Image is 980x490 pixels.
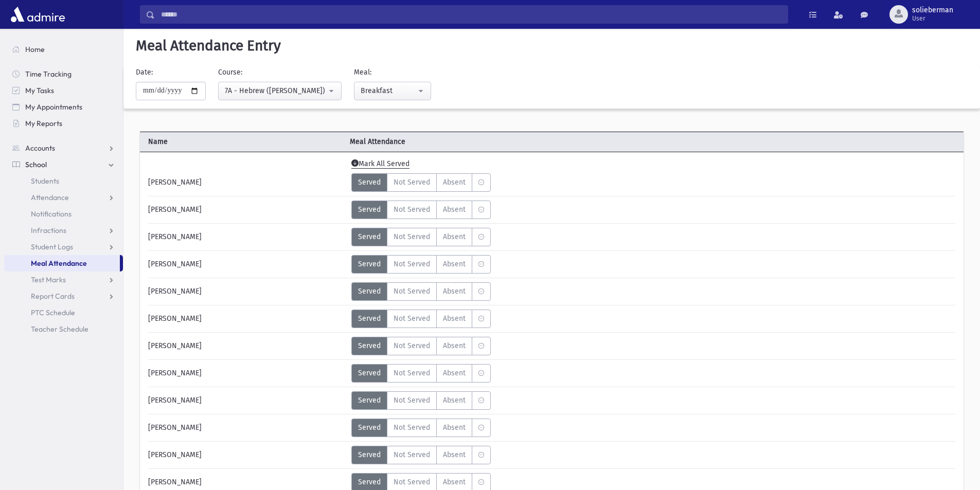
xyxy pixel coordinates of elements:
span: [PERSON_NAME] [148,340,202,351]
span: My Appointments [25,102,82,112]
span: Served [358,340,381,351]
h5: Meal Attendance Entry [132,37,972,55]
button: 7A - Hebrew (Mrs. Baum) [218,82,342,100]
span: Not Served [394,313,430,324]
img: AdmirePro [8,4,67,25]
div: MeaStatus [351,282,491,301]
a: Time Tracking [4,66,123,82]
span: Not Served [394,368,430,378]
div: MeaStatus [351,255,491,274]
a: PTC Schedule [4,304,123,321]
span: solieberman [912,6,953,14]
a: Student Logs [4,239,123,255]
span: Not Served [394,259,430,269]
span: Students [31,176,59,186]
button: Breakfast [354,82,431,100]
span: My Reports [25,119,62,128]
div: MeaStatus [351,419,491,437]
span: Notifications [31,209,72,219]
div: MeaStatus [351,391,491,410]
span: Absent [443,286,466,297]
span: User [912,14,953,23]
span: Not Served [394,204,430,215]
span: Not Served [394,177,430,188]
span: PTC Schedule [31,308,75,317]
span: Absent [443,259,466,269]
div: MeaStatus [351,310,491,328]
span: Test Marks [31,275,66,284]
div: MeaStatus [351,201,491,219]
div: Breakfast [361,85,416,96]
span: School [25,160,47,169]
span: Absent [443,477,466,487]
span: Served [358,204,381,215]
div: MeaStatus [351,364,491,383]
span: Absent [443,449,466,460]
a: My Reports [4,115,123,132]
span: Absent [443,177,466,188]
span: [PERSON_NAME] [148,177,202,188]
span: Not Served [394,286,430,297]
span: Absent [443,395,466,406]
span: Absent [443,313,466,324]
span: Accounts [25,143,55,153]
span: Not Served [394,395,430,406]
span: Absent [443,231,466,242]
span: Absent [443,204,466,215]
span: Served [358,313,381,324]
span: Not Served [394,449,430,460]
a: My Appointments [4,99,123,115]
span: Not Served [394,477,430,487]
span: [PERSON_NAME] [148,286,202,297]
a: Notifications [4,206,123,222]
span: Served [358,449,381,460]
a: Home [4,41,123,58]
a: Accounts [4,140,123,156]
span: Served [358,177,381,188]
span: My Tasks [25,86,54,95]
span: [PERSON_NAME] [148,313,202,324]
a: Teacher Schedule [4,321,123,337]
a: Attendance [4,189,123,206]
a: Meal Attendance [4,255,120,271]
div: 7A - Hebrew ([PERSON_NAME]) [225,85,327,96]
span: Meal Attendance [346,136,551,147]
span: Absent [443,340,466,351]
label: Course: [218,67,242,78]
label: Date: [136,67,153,78]
a: Report Cards [4,288,123,304]
a: My Tasks [4,82,123,99]
span: Served [358,422,381,433]
a: Infractions [4,222,123,239]
span: Served [358,477,381,487]
span: Served [358,368,381,378]
span: Served [358,259,381,269]
a: School [4,156,123,173]
div: MeaStatus [351,337,491,355]
span: Teacher Schedule [31,324,88,334]
span: Not Served [394,231,430,242]
span: Infractions [31,226,66,235]
span: Absent [443,422,466,433]
span: [PERSON_NAME] [148,477,202,487]
span: [PERSON_NAME] [148,449,202,460]
a: Test Marks [4,271,123,288]
span: [PERSON_NAME] [148,422,202,433]
input: Search [155,5,788,24]
span: Absent [443,368,466,378]
label: Meal: [354,67,371,78]
span: Not Served [394,422,430,433]
div: MeaStatus [351,173,491,192]
a: Students [4,173,123,189]
span: Served [358,395,381,406]
span: [PERSON_NAME] [148,231,202,242]
div: MeaStatus [351,228,491,246]
span: Meal Attendance [31,259,87,268]
span: Home [25,45,45,54]
span: [PERSON_NAME] [148,368,202,378]
span: Student Logs [31,242,73,251]
span: Time Tracking [25,69,72,79]
span: Name [140,136,346,147]
span: Not Served [394,340,430,351]
span: Mark All Served [351,159,409,169]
